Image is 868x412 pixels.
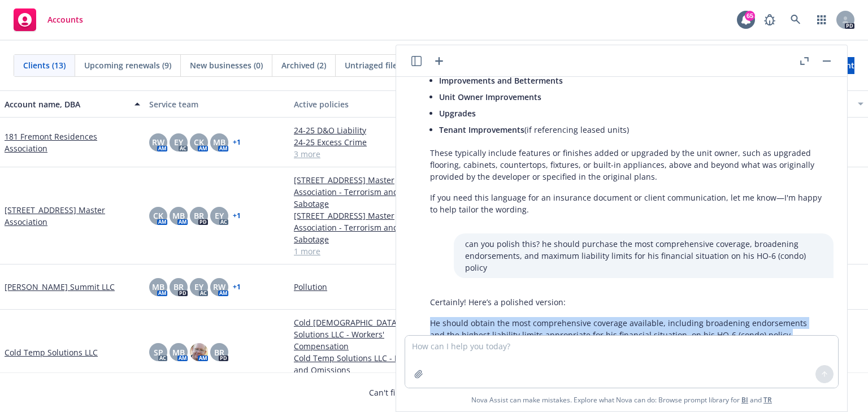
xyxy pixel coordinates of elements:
span: Untriaged files (2) [345,59,413,71]
p: can you polish this? he should purchase the most comprehensive coverage, broadening endorsements,... [465,238,822,274]
span: Can't find an account? [369,387,499,398]
span: RW [213,281,225,293]
span: BR [194,210,204,222]
p: He should obtain the most comprehensive coverage available, including broadening endorsements and... [430,317,822,341]
span: EY [194,281,203,293]
li: (if referencing leased units) [439,122,822,138]
span: Upgrades [439,108,476,119]
span: SP [154,346,163,358]
span: MB [213,136,225,148]
p: Certainly! Here’s a polished version: [430,296,822,308]
span: RW [152,136,164,148]
a: Search [784,8,807,31]
button: Service team [145,90,289,118]
a: [STREET_ADDRESS] Master Association [5,204,140,228]
a: Pollution [294,281,429,293]
span: MB [152,281,164,293]
p: These typically include features or finishes added or upgraded by the unit owner, such as upgrade... [430,147,822,183]
img: photo [190,343,208,361]
div: 65 [745,11,755,21]
span: Unit Owner Improvements [439,92,541,102]
div: Account name, DBA [5,98,128,110]
span: Archived (2) [281,59,326,71]
span: EY [215,210,224,222]
span: MB [172,210,185,222]
span: Upcoming renewals (9) [84,59,171,71]
span: Improvements and Betterments [439,75,563,86]
span: Nova Assist can make mistakes. Explore what Nova can do: Browse prompt library for and [471,388,772,411]
a: Cold Temp Solutions LLC [5,346,98,358]
a: TR [763,395,772,405]
a: 181 Fremont Residences Association [5,131,140,154]
a: [PERSON_NAME] Summit LLC [5,281,115,293]
a: 1 more [294,245,429,257]
button: Active policies [289,90,434,118]
a: Cold Temp Solutions LLC - Errors and Omissions [294,352,429,376]
span: Tenant Improvements [439,124,524,135]
div: Active policies [294,98,429,110]
a: Accounts [9,4,88,36]
a: Cold [DEMOGRAPHIC_DATA] Solutions LLC - Workers' Compensation [294,316,429,352]
span: BR [214,346,224,358]
a: [STREET_ADDRESS] Master Association - Terrorism and Sabotage [294,174,429,210]
span: CK [153,210,163,222]
a: BI [741,395,748,405]
a: + 1 [233,284,241,290]
a: Switch app [810,8,833,31]
div: Service team [149,98,285,110]
span: New businesses (0) [190,59,263,71]
a: [STREET_ADDRESS] Master Association - Terrorism and Sabotage [294,210,429,245]
a: 3 more [294,148,429,160]
a: + 1 [233,212,241,219]
span: Accounts [47,15,83,24]
a: + 1 [233,139,241,146]
span: MB [172,346,185,358]
p: If you need this language for an insurance document or client communication, let me know—I'm happ... [430,192,822,215]
a: 24-25 D&O Liability [294,124,429,136]
a: Report a Bug [758,8,781,31]
span: EY [174,136,183,148]
a: 24-25 Excess Crime [294,136,429,148]
span: BR [173,281,184,293]
span: CK [194,136,204,148]
span: Clients (13) [23,59,66,71]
